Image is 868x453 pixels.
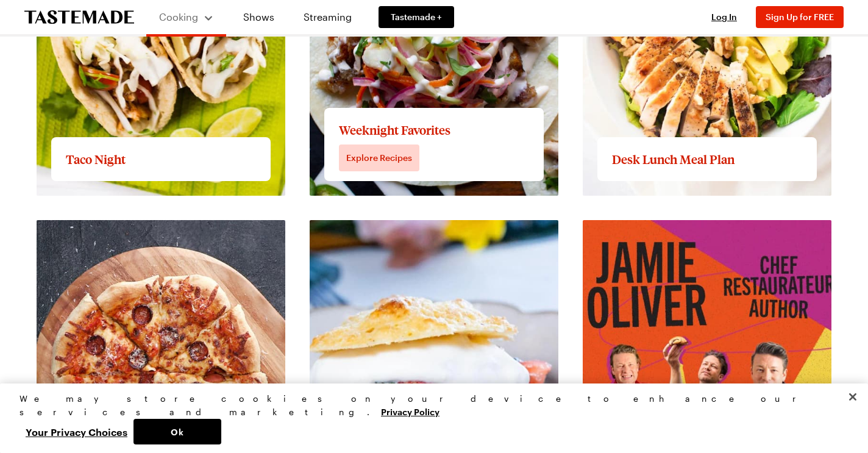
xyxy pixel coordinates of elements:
[379,6,454,28] a: Tastemade +
[583,221,808,233] a: View full content for Recipes by Jamie Oliver
[711,12,737,22] span: Log In
[20,392,838,419] div: We may store cookies on your device to enhance our services and marketing.
[310,221,497,233] a: View full content for Delectable Desserts
[756,6,844,28] button: Sign Up for FREE
[20,392,838,444] div: Privacy
[700,11,749,23] button: Log In
[159,11,198,23] span: Cooking
[158,5,214,29] button: Cooking
[37,221,182,233] a: View full content for Pizza Party
[24,10,134,24] a: To Tastemade Home Page
[391,11,442,23] span: Tastemade +
[20,419,133,444] button: Your Privacy Choices
[766,12,834,22] span: Sign Up for FREE
[133,419,221,444] button: Ok
[839,383,866,410] button: Close
[381,405,439,417] a: More information about your privacy, opens in a new tab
